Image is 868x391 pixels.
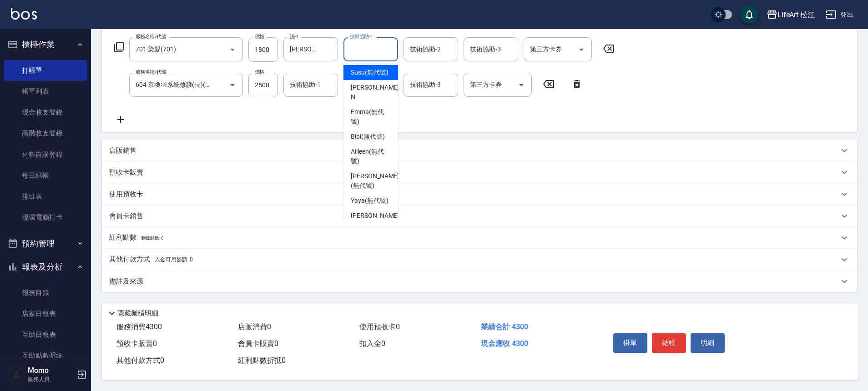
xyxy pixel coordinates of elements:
[102,161,857,183] div: 預收卡販賣
[481,322,528,331] span: 業績合計 4300
[4,232,87,256] button: 預約管理
[763,5,819,24] button: LifeArt 松江
[102,249,857,271] div: 其他付款方式入金可用餘額: 0
[740,5,758,24] button: save
[109,190,143,199] p: 使用預收卡
[351,211,399,230] span: [PERSON_NAME] (無代號)
[4,81,87,102] a: 帳單列表
[238,356,286,365] span: 紅利點數折抵 0
[11,8,37,20] img: Logo
[225,42,240,57] button: Open
[4,123,87,144] a: 高階收支登錄
[116,322,162,331] span: 服務消費 4300
[4,165,87,186] a: 每日結帳
[351,68,389,77] span: Susu (無代號)
[574,42,589,57] button: Open
[7,366,25,384] img: Person
[225,78,240,92] button: Open
[136,69,166,75] label: 服務名稱/代號
[109,146,136,155] p: 店販銷售
[514,78,529,92] button: Open
[4,186,87,207] a: 排班表
[238,322,271,331] span: 店販消費 0
[359,339,385,348] span: 扣入金 0
[351,83,401,102] span: [PERSON_NAME] -N
[4,282,87,303] a: 報表目錄
[109,277,143,286] p: 備註及來源
[238,339,278,348] span: 會員卡販賣 0
[109,233,163,243] p: 紅利點數
[255,33,264,40] label: 價格
[109,168,143,177] p: 預收卡販賣
[351,147,391,166] span: Ailleen (無代號)
[102,227,857,249] div: 紅利點數剩餘點數: 0
[109,211,143,221] p: 會員卡銷售
[351,171,399,190] span: [PERSON_NAME] (無代號)
[102,183,857,205] div: 使用預收卡
[4,345,87,366] a: 互助點數明細
[691,333,725,352] button: 明細
[141,236,164,241] span: 剩餘點數: 0
[481,339,528,348] span: 現金應收 4300
[4,255,87,279] button: 報表及分析
[116,356,164,365] span: 其他付款方式 0
[290,33,298,40] label: 洗-1
[4,60,87,81] a: 打帳單
[109,255,193,265] p: 其他付款方式
[351,196,389,206] span: Yaya (無代號)
[117,309,158,318] p: 隱藏業績明細
[652,333,686,352] button: 結帳
[359,322,400,331] span: 使用預收卡 0
[4,303,87,324] a: 店家日報表
[155,256,193,263] span: 入金可用餘額: 0
[136,33,166,40] label: 服務名稱/代號
[102,271,857,292] div: 備註及來源
[351,132,385,141] span: Bibi (無代號)
[4,324,87,345] a: 互助日報表
[350,33,373,40] label: 技術協助-1
[4,102,87,123] a: 現金收支登錄
[28,366,74,375] h5: Momo
[4,207,87,228] a: 現場電腦打卡
[4,144,87,165] a: 材料自購登錄
[102,205,857,227] div: 會員卡銷售
[4,33,87,56] button: 櫃檯作業
[613,333,647,352] button: 掛單
[351,107,391,126] span: Emma (無代號)
[102,140,857,161] div: 店販銷售
[116,339,157,348] span: 預收卡販賣 0
[822,6,857,23] button: 登出
[28,375,74,383] p: 服務人員
[777,9,815,20] div: LifeArt 松江
[255,69,264,75] label: 價格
